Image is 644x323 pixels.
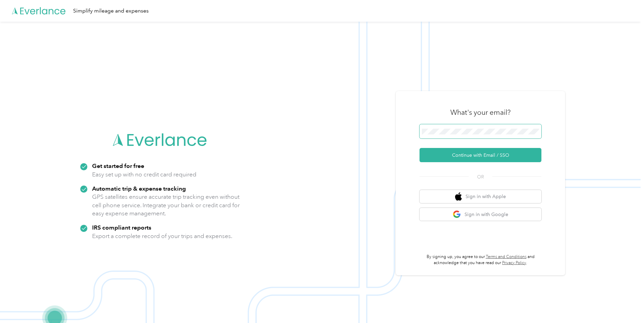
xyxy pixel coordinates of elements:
p: Export a complete record of your trips and expenses. [92,232,232,240]
button: Continue with Email / SSO [420,148,541,162]
button: apple logoSign in with Apple [420,190,541,203]
span: OR [469,173,492,180]
p: GPS satellites ensure accurate trip tracking even without cell phone service. Integrate your bank... [92,193,240,218]
img: apple logo [455,192,462,201]
a: Privacy Policy [502,260,526,265]
h3: What's your email? [450,108,511,117]
p: Easy set up with no credit card required [92,170,196,179]
strong: IRS compliant reports [92,224,151,231]
strong: Get started for free [92,162,144,169]
a: Terms and Conditions [486,254,527,259]
img: google logo [453,210,461,219]
strong: Automatic trip & expense tracking [92,185,186,192]
button: google logoSign in with Google [420,208,541,221]
div: Simplify mileage and expenses [73,7,149,15]
p: By signing up, you agree to our and acknowledge that you have read our . [420,254,541,266]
